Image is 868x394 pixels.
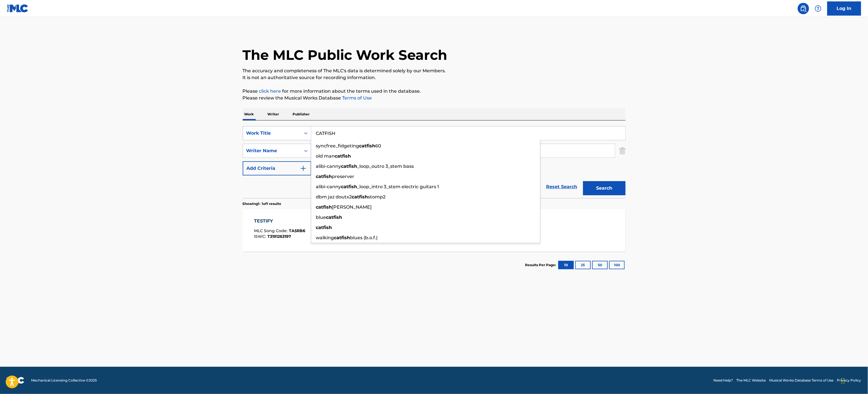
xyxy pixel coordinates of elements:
img: logo [7,377,24,384]
strong: catfish [316,225,332,230]
img: MLC Logo [7,4,29,12]
span: stomp2 [368,194,386,200]
a: Reset Search [543,181,580,193]
div: TESTIFY [254,218,305,224]
img: help [815,5,822,12]
span: [PERSON_NAME] [332,204,372,210]
a: The MLC Website [737,378,766,383]
a: Terms of Use [341,95,372,101]
span: Mechanical Licensing Collective © 2025 [31,378,97,383]
iframe: Chat Widget [840,367,868,394]
span: old man [316,153,335,159]
p: Please for more information about the terms used in the database. [243,88,626,95]
p: The accuracy and completeness of The MLC's data is determined solely by our Members. [243,67,626,74]
button: 50 [592,261,608,269]
span: alibi-canny [316,164,341,169]
strong: catfish [326,215,342,220]
span: 60 [376,143,381,149]
a: Public Search [798,3,809,14]
form: Search Form [243,126,626,198]
strong: catfish [359,143,376,149]
a: Privacy Policy [837,378,861,383]
div: Work Title [246,130,297,137]
div: Drag [841,372,845,389]
span: _loop_intro 3_stem electric guitars 1 [357,184,439,189]
span: alibi-canny [316,184,341,189]
span: syncfree_fidgeting [316,143,359,149]
a: Musical Works Database Terms of Use [769,378,834,383]
button: 100 [609,261,625,269]
span: blue [316,215,326,220]
button: Add Criteria [243,161,311,175]
strong: catfish [335,153,351,159]
a: TESTIFYMLC Song Code:TA5RB6ISWC:T3191263197Writers (11)[PERSON_NAME], [PERSON_NAME] BAKOLE-[PERSO... [243,209,626,252]
span: dbm jaz doutx2 [316,194,352,200]
p: Work [243,108,256,120]
p: Results Per Page: [525,262,558,268]
div: Help [812,3,824,14]
img: 9d2ae6d4665cec9f34b9.svg [300,165,307,172]
strong: catfish [334,235,350,240]
span: walking [316,235,334,240]
span: blues (b.o.f.) [350,235,378,240]
span: MLC Song Code : [254,228,289,233]
strong: catfish [316,204,332,210]
img: search [800,5,807,12]
strong: catfish [352,194,368,200]
a: Need Help? [713,378,733,383]
button: Search [583,181,626,195]
strong: catfish [341,184,357,189]
div: Writer Name [246,147,297,154]
strong: catfish [316,174,332,179]
a: click here [259,88,281,94]
span: TA5RB6 [289,228,305,233]
button: 25 [575,261,591,269]
a: Log In [827,1,861,16]
span: _loop_outro 3_stem bass [357,164,414,169]
strong: catfish [341,164,357,169]
p: Publisher [291,108,312,120]
span: preserver [332,174,355,179]
span: ISWC : [254,234,267,239]
p: Please review the Musical Works Database [243,95,626,101]
button: 10 [558,261,574,269]
p: Showing 1 - 1 of 1 results [243,201,281,206]
span: T3191263197 [267,234,291,239]
p: It is not an authoritative source for recording information. [243,74,626,81]
img: Delete Criterion [619,144,626,158]
p: Writer [266,108,281,120]
h1: The MLC Public Work Search [243,46,447,63]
